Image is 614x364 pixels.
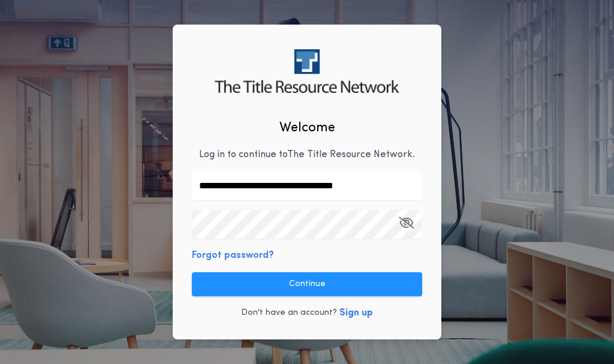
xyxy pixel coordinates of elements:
[339,306,373,320] button: Sign up
[215,49,399,93] img: logo
[192,248,274,263] button: Forgot password?
[192,272,422,296] button: Continue
[199,148,415,162] p: Log in to continue to The Title Resource Network .
[241,307,337,319] p: Don't have an account?
[279,118,335,138] h2: Welcome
